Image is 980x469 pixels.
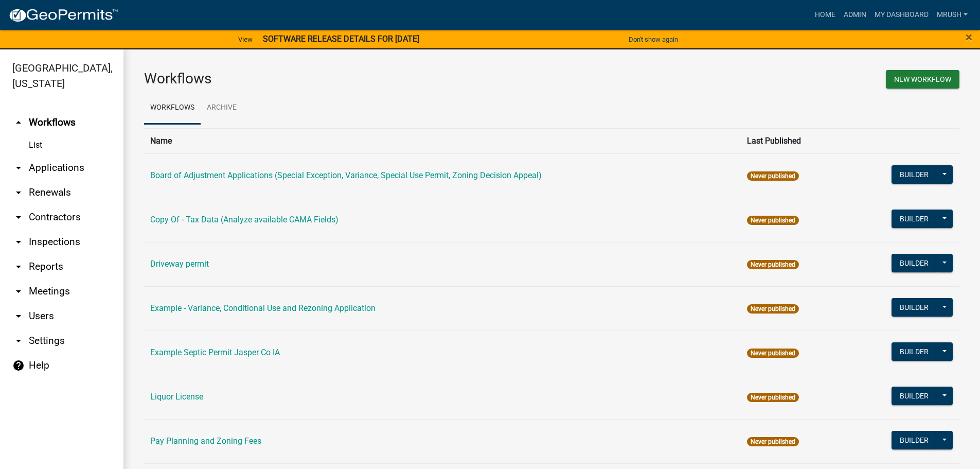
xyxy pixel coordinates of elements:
[150,348,280,357] a: Example Septic Permit Jasper Co IA
[12,359,25,372] i: help
[234,31,257,48] a: View
[966,30,972,44] span: ×
[150,259,209,269] a: Driveway permit
[747,260,799,269] span: Never published
[933,5,972,25] a: MRush
[12,211,25,223] i: arrow_drop_down
[12,116,25,129] i: arrow_drop_up
[150,215,338,224] a: Copy Of - Tax Data (Analyze available CAMA Fields)
[892,387,937,405] button: Builder
[12,186,25,199] i: arrow_drop_down
[12,236,25,248] i: arrow_drop_down
[747,393,799,402] span: Never published
[741,128,849,153] th: Last Published
[892,431,937,449] button: Builder
[886,70,959,89] button: New Workflow
[150,392,203,402] a: Liquor License
[12,310,25,322] i: arrow_drop_down
[150,303,376,313] a: Example - Variance, Conditional Use and Rezoning Application
[144,92,201,125] a: Workflows
[892,165,937,184] button: Builder
[144,70,544,88] h3: Workflows
[150,170,542,180] a: Board of Adjustment Applications (Special Exception, Variance, Special Use Permit, Zoning Decisio...
[747,171,799,181] span: Never published
[747,216,799,225] span: Never published
[811,5,840,25] a: Home
[12,162,25,174] i: arrow_drop_down
[870,5,933,25] a: My Dashboard
[12,335,25,347] i: arrow_drop_down
[201,92,243,125] a: Archive
[12,285,25,298] i: arrow_drop_down
[150,436,261,446] a: Pay Planning and Zoning Fees
[840,5,870,25] a: Admin
[747,437,799,446] span: Never published
[892,210,937,228] button: Builder
[747,349,799,358] span: Never published
[966,31,972,43] button: Close
[12,260,25,273] i: arrow_drop_down
[892,298,937,317] button: Builder
[892,254,937,272] button: Builder
[892,342,937,361] button: Builder
[625,31,682,48] button: Don't show again
[747,304,799,314] span: Never published
[263,34,419,44] strong: SOFTWARE RELEASE DETAILS FOR [DATE]
[144,128,741,153] th: Name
